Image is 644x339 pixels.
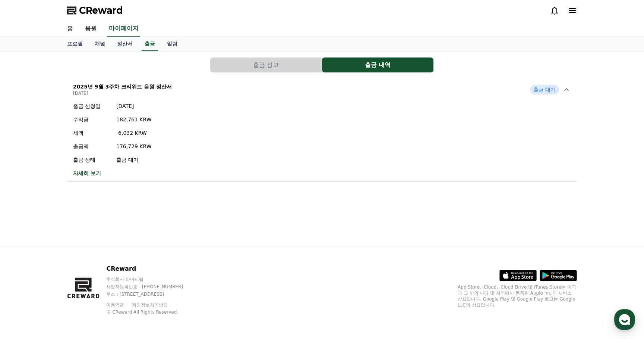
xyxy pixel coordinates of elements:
[106,276,197,282] p: 주식회사 와이피랩
[116,143,152,150] p: 176,729 KRW
[107,21,140,37] a: 마이페이지
[73,116,110,123] p: 수익금
[73,169,152,177] a: 자세히 보기
[116,156,152,164] p: 출금 대기
[142,37,158,51] a: 출금
[116,102,152,110] p: [DATE]
[322,57,433,72] button: 출금 내역
[530,85,559,94] span: 출금 대기
[73,143,110,150] p: 출금액
[73,83,172,90] p: 2025년 9월 3주차 크리워드 음원 정산서
[111,37,139,51] a: 정산서
[106,302,130,308] a: 이용약관
[23,248,28,254] span: 홈
[106,309,197,315] p: © CReward All Rights Reserved.
[61,37,89,51] a: 프로필
[210,57,322,72] button: 출금 정보
[115,248,124,254] span: 설정
[106,264,197,273] p: CReward
[68,248,77,254] span: 대화
[106,284,197,290] p: 사업자등록번호 : [PHONE_NUMBER]
[116,116,152,123] p: 182,761 KRW
[79,21,103,37] a: 음원
[67,78,577,182] button: 2025년 9월 3주차 크리워드 음원 정산서 [DATE] 출금 대기 출금 신청일 [DATE] 수익금 182,761 KRW 세액 -6,032 KRW 출금액 176,729 KRW...
[79,4,123,16] span: CReward
[96,237,143,255] a: 설정
[73,156,110,164] p: 출금 상태
[73,129,110,137] p: 세액
[106,291,197,297] p: 주소 : [STREET_ADDRESS]
[2,237,49,255] a: 홈
[73,102,110,110] p: 출금 신청일
[116,129,152,137] p: -6,032 KRW
[49,237,96,255] a: 대화
[458,284,577,308] p: App Store, iCloud, iCloud Drive 및 iTunes Store는 미국과 그 밖의 나라 및 지역에서 등록된 Apple Inc.의 서비스 상표입니다. Goo...
[132,302,168,308] a: 개인정보처리방침
[61,21,79,37] a: 홈
[161,37,183,51] a: 알림
[73,90,172,96] p: [DATE]
[67,4,123,16] a: CReward
[89,37,111,51] a: 채널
